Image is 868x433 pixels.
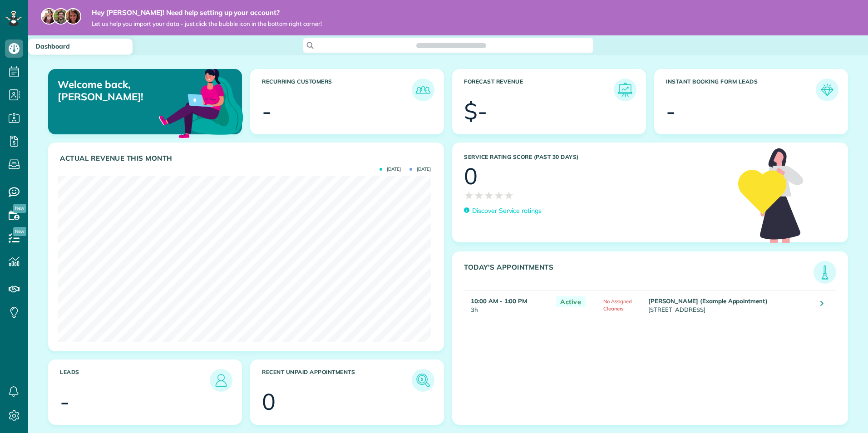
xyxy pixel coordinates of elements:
strong: [PERSON_NAME] (Example Appointment) [648,297,768,305]
td: 3h [464,290,551,319]
strong: Hey [PERSON_NAME]! Need help setting up your account? [92,8,322,17]
span: ★ [504,187,514,203]
img: icon_todays_appointments-901f7ab196bb0bea1936b74009e4eb5ffbc2d2711fa7634e0d609ed5ef32b18b.png [816,263,834,281]
div: - [262,100,271,123]
span: No Assigned Cleaners [603,298,632,312]
div: - [60,390,69,413]
span: Search ZenMaid… [425,41,477,50]
span: ★ [484,187,494,203]
span: Dashboard [35,42,70,50]
h3: Instant Booking Form Leads [666,79,816,101]
span: New [13,204,26,213]
img: maria-72a9807cf96188c08ef61303f053569d2e2a8a1cde33d635c8a3ac13582a053d.jpg [41,8,57,25]
span: New [13,227,26,236]
p: Discover Service ratings [472,206,542,216]
img: icon_recurring_customers-cf858462ba22bcd05b5a5880d41d6543d210077de5bb9ebc9590e49fd87d84ed.png [414,81,432,99]
img: icon_forecast_revenue-8c13a41c7ed35a8dcfafea3cbb826a0462acb37728057bba2d056411b612bbbe.png [616,81,634,99]
span: Let us help you import your data - just click the bubble icon in the bottom right corner! [92,20,322,28]
img: icon_form_leads-04211a6a04a5b2264e4ee56bc0799ec3eb69b7e499cbb523a139df1d13a81ae0.png [818,81,836,99]
img: jorge-587dff0eeaa6aab1f244e6dc62b8924c3b6ad411094392a53c71c6c4a576187d.jpg [53,8,69,25]
span: [DATE] [409,167,431,172]
img: dashboard_welcome-42a62b7d889689a78055ac9021e634bf52bae3f8056760290aed330b23ab8690.png [157,59,245,147]
div: - [666,100,676,123]
strong: 10:00 AM - 1:00 PM [471,297,527,305]
img: icon_unpaid_appointments-47b8ce3997adf2238b356f14209ab4cced10bd1f174958f3ca8f1d0dd7fffeee.png [414,371,432,389]
h3: Today's Appointments [464,263,814,284]
span: ★ [474,187,484,203]
div: $- [464,100,487,123]
div: 0 [262,390,276,413]
div: 0 [464,165,478,187]
h3: Recent unpaid appointments [262,369,412,392]
h3: Actual Revenue this month [60,154,434,162]
h3: Service Rating score (past 30 days) [464,154,729,160]
h3: Leads [60,369,210,392]
span: [DATE] [380,167,401,172]
span: ★ [464,187,474,203]
p: Welcome back, [PERSON_NAME]! [58,79,180,103]
span: ★ [494,187,504,203]
a: Discover Service ratings [464,206,542,216]
img: icon_leads-1bed01f49abd5b7fead27621c3d59655bb73ed531f8eeb49469d10e621d6b896.png [212,371,230,389]
td: [STREET_ADDRESS] [646,290,814,319]
h3: Forecast Revenue [464,79,614,101]
img: michelle-19f622bdf1676172e81f8f8fba1fb50e276960ebfe0243fe18214015130c80e4.jpg [65,8,81,25]
h3: Recurring Customers [262,79,412,101]
span: Active [556,296,586,308]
